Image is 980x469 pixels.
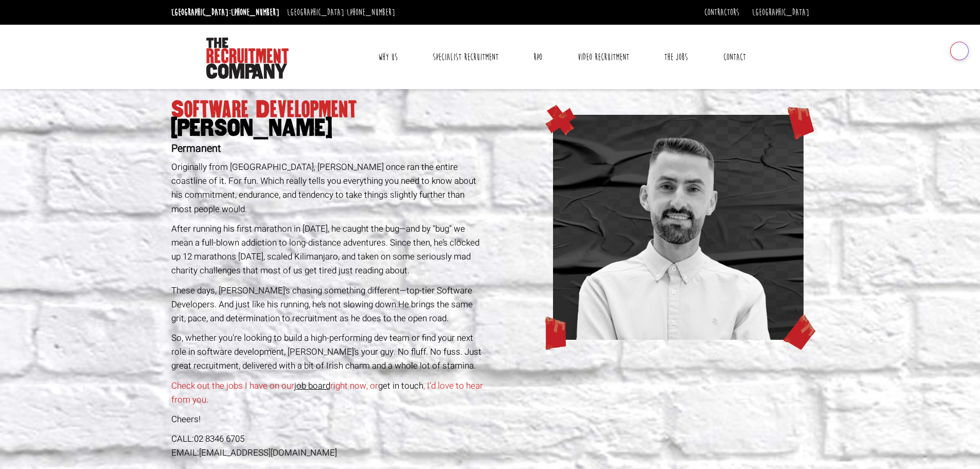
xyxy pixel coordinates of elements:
a: [EMAIL_ADDRESS][DOMAIN_NAME] [199,446,337,459]
li: [GEOGRAPHIC_DATA]: [169,4,282,21]
a: The Jobs [656,44,696,70]
a: [GEOGRAPHIC_DATA] [752,7,809,18]
div: CALL: [171,432,487,446]
p: So, whether you're looking to build a high-performing dev team or find your next role in software... [171,331,487,373]
div: EMAIL: [171,446,487,460]
p: Cheers! [171,412,487,426]
a: 02 8346 6705 [194,432,244,445]
a: [PHONE_NUMBER] [231,7,279,18]
p: These days, [PERSON_NAME]’s chasing something different—top-tier Software Developers. And just li... [171,284,487,326]
img: The Recruitment Company [206,38,289,79]
a: Video Recruitment [570,44,637,70]
p: Check out the jobs I have on our right now, or , I’d love to hear from you. [171,379,487,407]
a: Contractors [704,7,739,18]
img: liam-website.png [553,115,804,340]
span: [PERSON_NAME] [171,119,487,137]
p: After running his first marathon in [DATE], he caught the bug—and by "bug" we mean a full-blown a... [171,222,487,278]
a: job board [294,379,330,392]
li: [GEOGRAPHIC_DATA]: [284,4,398,21]
h2: Permanent [171,143,487,154]
a: get in touch [378,379,423,392]
a: Contact [716,44,754,70]
h1: Software Development [171,100,487,137]
a: RPO [526,44,550,70]
a: Why Us [370,44,405,70]
a: Specialist Recruitment [425,44,506,70]
a: [PHONE_NUMBER] [347,7,395,18]
p: Originally from [GEOGRAPHIC_DATA], [PERSON_NAME] once ran the entire coastline of it. For fun. Wh... [171,160,487,216]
